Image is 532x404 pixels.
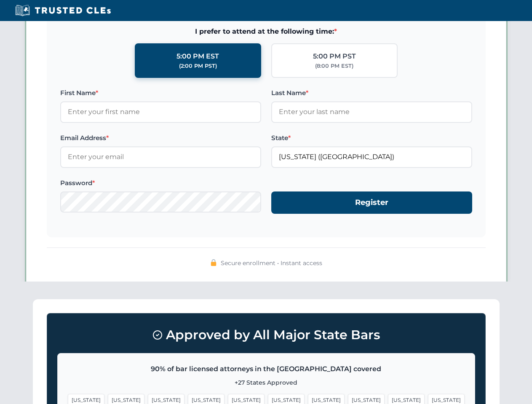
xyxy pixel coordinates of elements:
[60,88,261,98] label: First Name
[60,178,261,188] label: Password
[68,378,465,387] p: +27 States Approved
[68,364,465,375] p: 90% of bar licensed attorneys in the [GEOGRAPHIC_DATA] covered
[176,51,219,62] div: 5:00 PM EST
[57,324,475,346] h3: Approved by All Major State Bars
[60,133,261,143] label: Email Address
[315,62,353,70] div: (8:00 PM EST)
[221,258,322,268] span: Secure enrollment • Instant access
[210,259,217,266] img: 🔒
[271,133,472,143] label: State
[271,88,472,98] label: Last Name
[271,101,472,122] input: Enter your last name
[60,26,472,37] span: I prefer to attend at the following time:
[271,146,472,167] input: Florida (FL)
[13,4,113,17] img: Trusted CLEs
[60,146,261,167] input: Enter your email
[60,101,261,122] input: Enter your first name
[313,51,356,62] div: 5:00 PM PST
[179,62,217,70] div: (2:00 PM PST)
[271,191,472,214] button: Register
